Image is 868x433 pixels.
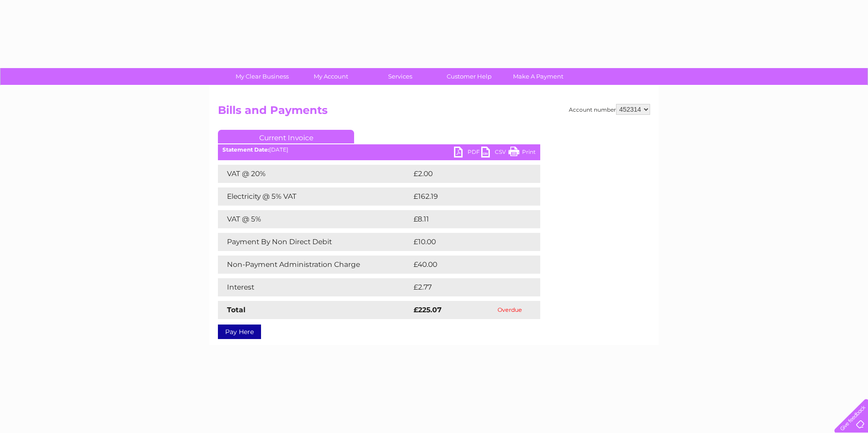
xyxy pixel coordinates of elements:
td: VAT @ 20% [218,165,411,183]
a: PDF [454,147,481,160]
td: £162.19 [411,187,523,206]
a: Customer Help [432,68,507,85]
strong: Total [227,305,246,314]
td: £2.77 [411,278,519,296]
b: Statement Date: [222,146,269,153]
a: Current Invoice [218,130,354,143]
td: Payment By Non Direct Debit [218,233,411,251]
a: Services [363,68,438,85]
a: My Account [294,68,369,85]
td: Overdue [479,301,540,319]
a: Print [508,147,536,160]
td: £8.11 [411,210,516,228]
a: CSV [481,147,508,160]
td: £40.00 [411,256,523,274]
td: VAT @ 5% [218,210,411,228]
td: Electricity @ 5% VAT [218,187,411,206]
td: £10.00 [411,233,522,251]
td: Interest [218,278,411,296]
div: [DATE] [218,147,540,153]
a: My Clear Business [225,68,300,85]
a: Make A Payment [501,68,576,85]
td: £2.00 [411,165,519,183]
td: Non-Payment Administration Charge [218,256,411,274]
strong: £225.07 [414,305,442,314]
a: Pay Here [218,325,261,339]
div: Account number [569,104,650,115]
h2: Bills and Payments [218,104,650,121]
